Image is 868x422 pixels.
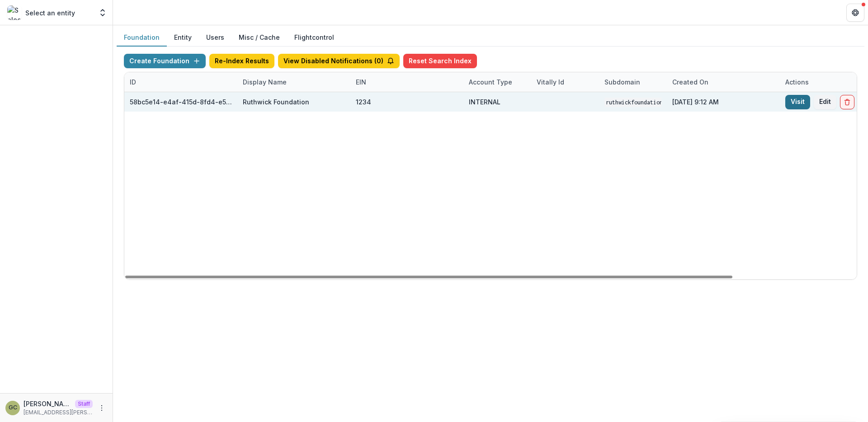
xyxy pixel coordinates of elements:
[124,72,237,92] div: ID
[209,54,274,68] button: Re-Index Results
[75,400,93,408] p: Staff
[599,77,646,87] div: Subdomain
[403,54,477,68] button: Reset Search Index
[231,29,287,47] button: Misc / Cache
[846,4,864,22] button: Get Help
[9,405,17,411] div: Grace Chang
[24,399,71,408] p: [PERSON_NAME]
[117,29,167,47] button: Foundation
[294,33,334,42] a: Flightcontrol
[25,8,75,18] p: Select an entity
[463,77,518,87] div: Account Type
[531,72,599,92] div: Vitally Id
[356,97,371,107] div: 1234
[124,54,206,68] button: Create Foundation
[350,77,372,87] div: EIN
[167,29,199,47] button: Entity
[604,98,664,107] code: ruthwickfoundation
[7,5,22,20] img: Select an entity
[469,97,500,107] div: INTERNAL
[350,72,463,92] div: EIN
[531,77,570,87] div: Vitally Id
[780,77,814,87] div: Actions
[599,72,667,92] div: Subdomain
[24,408,93,417] p: [EMAIL_ADDRESS][PERSON_NAME][DOMAIN_NAME]
[237,72,350,92] div: Display Name
[785,95,810,109] a: Visit
[237,77,292,87] div: Display Name
[667,77,714,87] div: Created on
[130,97,232,107] div: 58bc5e14-e4af-415d-8fd4-e5d7712d9f32
[840,95,854,109] button: Delete Foundation
[667,92,780,112] div: [DATE] 9:12 AM
[463,72,531,92] div: Account Type
[199,29,231,47] button: Users
[124,77,142,87] div: ID
[278,54,400,68] button: View Disabled Notifications (0)
[96,403,107,413] button: More
[667,72,780,92] div: Created on
[96,4,109,22] button: Open entity switcher
[814,95,836,109] button: Edit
